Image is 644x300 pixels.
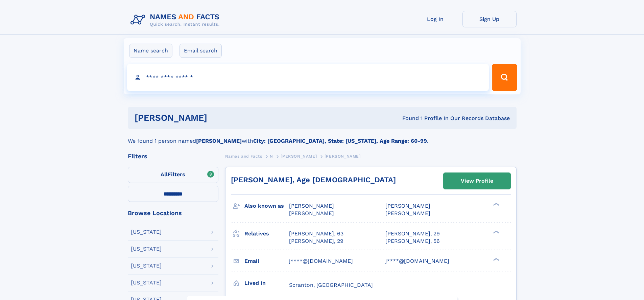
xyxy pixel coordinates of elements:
[385,203,430,209] span: [PERSON_NAME]
[281,152,317,160] a: [PERSON_NAME]
[135,114,305,122] h1: [PERSON_NAME]
[281,154,317,159] span: [PERSON_NAME]
[289,203,334,209] span: [PERSON_NAME]
[289,282,373,288] span: Scranton, [GEOGRAPHIC_DATA]
[128,129,517,145] div: We found 1 person named with .
[492,230,500,234] div: ❯
[289,210,334,216] span: [PERSON_NAME]
[244,277,289,289] h3: Lived in
[325,154,361,159] span: [PERSON_NAME]
[385,230,440,237] a: [PERSON_NAME], 29
[131,229,162,235] div: [US_STATE]
[127,64,489,91] input: search input
[231,176,396,184] a: [PERSON_NAME], Age [DEMOGRAPHIC_DATA]
[225,152,262,160] a: Names and Facts
[128,167,218,183] label: Filters
[270,154,273,159] span: N
[129,44,172,58] label: Name search
[289,230,343,237] a: [PERSON_NAME], 63
[492,202,500,207] div: ❯
[492,64,517,91] button: Search Button
[444,173,510,189] a: View Profile
[270,152,273,160] a: N
[385,210,430,216] span: [PERSON_NAME]
[180,44,222,58] label: Email search
[289,237,343,245] a: [PERSON_NAME], 29
[128,11,225,29] img: Logo Names and Facts
[385,237,440,245] a: [PERSON_NAME], 56
[244,255,289,267] h3: Email
[492,257,500,261] div: ❯
[244,228,289,239] h3: Relatives
[244,200,289,212] h3: Also known as
[462,11,517,27] a: Sign Up
[461,173,493,189] div: View Profile
[161,171,168,178] span: All
[196,138,242,144] b: [PERSON_NAME]
[128,210,218,216] div: Browse Locations
[408,11,462,27] a: Log In
[131,280,162,285] div: [US_STATE]
[128,153,218,159] div: Filters
[305,115,510,122] div: Found 1 Profile In Our Records Database
[131,246,162,252] div: [US_STATE]
[131,263,162,269] div: [US_STATE]
[253,138,427,144] b: City: [GEOGRAPHIC_DATA], State: [US_STATE], Age Range: 60-99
